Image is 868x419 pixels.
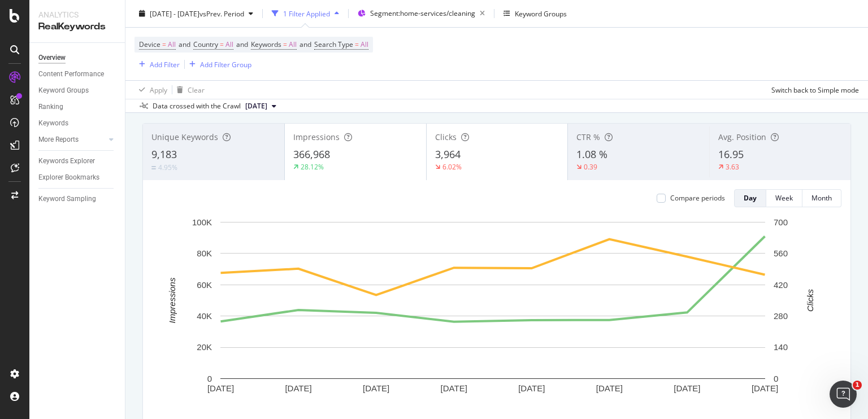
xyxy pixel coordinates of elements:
[499,5,571,23] button: Keyword Groups
[38,68,104,80] div: Content Performance
[188,85,205,94] div: Clear
[38,52,117,64] a: Overview
[774,374,778,383] text: 0
[38,193,96,205] div: Keyword Sampling
[674,383,700,393] text: [DATE]
[207,374,212,383] text: 0
[805,289,815,311] text: Clicks
[150,59,180,69] div: Add Filter
[197,342,212,352] text: 20K
[766,189,802,207] button: Week
[199,8,244,18] span: vs Prev. Period
[162,40,166,49] span: =
[774,342,788,352] text: 140
[363,383,389,393] text: [DATE]
[771,85,859,94] div: Switch back to Simple mode
[830,381,857,408] iframe: Intercom live chat
[802,189,841,207] button: Month
[38,52,66,64] div: Overview
[596,383,623,393] text: [DATE]
[38,172,117,184] a: Explorer Bookmarks
[38,101,117,113] a: Ranking
[179,40,190,49] span: and
[370,8,475,18] span: Segment: home-services/cleaning
[726,162,739,172] div: 3.63
[442,162,462,172] div: 6.02%
[200,59,251,69] div: Add Filter Group
[38,155,95,167] div: Keywords Explorer
[38,117,117,129] a: Keywords
[435,132,457,142] span: Clicks
[670,193,725,203] div: Compare periods
[718,132,766,142] span: Avg. Position
[293,147,330,161] span: 366,968
[518,383,545,393] text: [DATE]
[38,85,117,97] a: Keyword Groups
[355,40,359,49] span: =
[168,37,176,53] span: All
[767,81,859,99] button: Switch back to Simple mode
[774,217,788,227] text: 700
[353,5,489,23] button: Segment:home-services/cleaning
[300,40,311,49] span: and
[38,193,117,205] a: Keyword Sampling
[734,189,766,207] button: Day
[197,248,212,258] text: 80K
[289,37,297,53] span: All
[192,217,212,227] text: 100K
[172,81,205,99] button: Clear
[38,68,117,80] a: Content Performance
[193,40,218,49] span: Country
[197,311,212,321] text: 40K
[134,58,180,71] button: Add Filter
[150,8,199,18] span: [DATE] - [DATE]
[207,383,234,393] text: [DATE]
[38,20,116,33] div: RealKeywords
[38,9,116,20] div: Analytics
[293,132,340,142] span: Impressions
[236,40,248,49] span: and
[744,193,757,203] div: Day
[197,280,212,290] text: 60K
[241,99,281,113] button: [DATE]
[158,163,177,172] div: 4.95%
[245,101,267,111] span: 2025 Sep. 1st
[718,147,744,161] span: 16.95
[167,277,177,323] text: Impressions
[853,381,862,390] span: 1
[225,37,233,53] span: All
[283,8,330,18] div: 1 Filter Applied
[151,166,156,169] img: Equal
[151,132,218,142] span: Unique Keywords
[576,147,607,161] span: 1.08 %
[584,162,597,172] div: 0.39
[435,147,461,161] span: 3,964
[152,216,833,413] svg: A chart.
[139,40,160,49] span: Device
[314,40,353,49] span: Search Type
[775,193,793,203] div: Week
[811,193,832,203] div: Month
[134,81,167,99] button: Apply
[267,5,344,23] button: 1 Filter Applied
[134,5,258,23] button: [DATE] - [DATE]vsPrev. Period
[38,117,68,129] div: Keywords
[774,248,788,258] text: 560
[576,132,600,142] span: CTR %
[38,101,63,113] div: Ranking
[441,383,467,393] text: [DATE]
[752,383,778,393] text: [DATE]
[285,383,311,393] text: [DATE]
[38,155,117,167] a: Keywords Explorer
[361,37,368,53] span: All
[774,311,788,321] text: 280
[38,85,89,97] div: Keyword Groups
[38,172,99,184] div: Explorer Bookmarks
[251,40,281,49] span: Keywords
[38,134,106,146] a: More Reports
[150,85,167,94] div: Apply
[151,147,177,161] span: 9,183
[220,40,224,49] span: =
[153,101,241,111] div: Data crossed with the Crawl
